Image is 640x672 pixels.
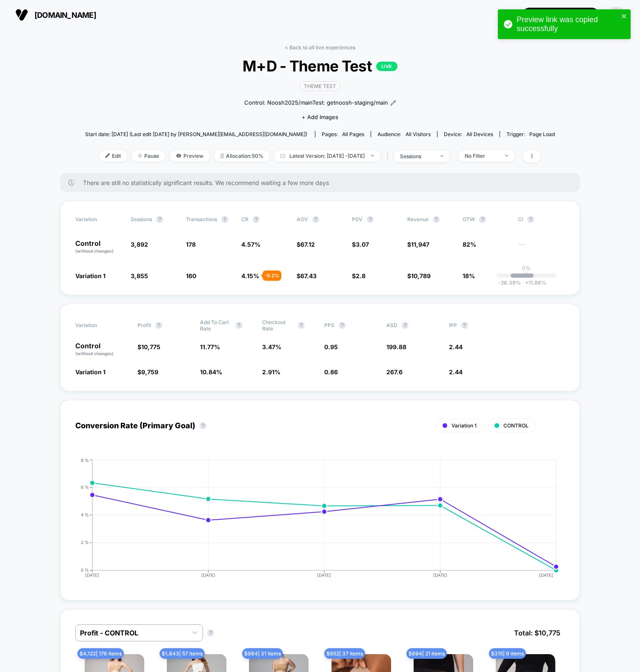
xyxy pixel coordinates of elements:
span: 67.43 [300,272,317,279]
span: + Add Images [302,114,338,120]
div: CONVERSION_RATE [67,458,556,585]
span: Variation [75,216,122,223]
span: 3,892 [131,241,148,248]
button: ? [461,322,468,329]
span: Preview [170,150,210,162]
span: 11,947 [411,241,429,248]
button: ? [156,216,163,223]
span: $ [407,241,429,248]
span: all pages [342,131,364,137]
button: ppic [606,6,627,24]
span: 9,759 [141,368,158,376]
img: end [440,155,443,157]
span: $ 315 | 9 items [489,648,526,659]
tspan: 8 % [81,457,89,462]
span: 67.12 [300,241,315,248]
tspan: 0 % [81,567,89,572]
button: ? [367,216,374,223]
span: CR [241,216,249,222]
tspan: 6 % [81,484,89,490]
span: all devices [466,131,493,137]
span: 3.07 [356,241,369,248]
button: ? [312,216,319,223]
span: 4.15 % [241,272,259,279]
img: end [371,155,374,157]
span: $ [352,272,366,279]
tspan: [DATE] [201,572,215,578]
div: No Filter [465,153,499,159]
span: $ 694 | 21 items [406,648,447,659]
button: ? [207,629,214,636]
span: M+D - Theme Test [109,57,531,75]
img: ppic [608,7,625,23]
tspan: 4 % [81,512,89,517]
span: 3,855 [131,272,148,279]
span: Theme Test [300,81,340,91]
a: < Back to all live experiences [285,44,355,51]
span: 178 [186,241,196,248]
span: All Visitors [406,131,431,137]
span: $ [352,241,369,248]
tspan: [DATE] [85,572,99,578]
div: - 9.2 % [263,271,281,281]
tspan: 2 % [81,540,89,545]
span: [DOMAIN_NAME] [34,11,96,20]
span: Allocation: 50% [214,150,270,162]
span: Start date: [DATE] (Last edit [DATE] by [PERSON_NAME][EMAIL_ADDRESS][DOMAIN_NAME]) [85,131,307,137]
button: ? [200,422,206,429]
span: 11.86 % [521,279,546,286]
span: 10,789 [411,272,431,279]
div: Trigger: [506,131,555,137]
span: 4.57 % [241,241,260,248]
span: 160 [186,272,196,279]
div: Audience: [377,131,431,137]
span: 10.84 % [200,368,222,376]
p: | [526,271,527,278]
span: There are still no statistically significant results. We recommend waiting a few more days [83,179,563,186]
span: $ [297,272,317,279]
span: Variation 1 [451,422,477,429]
span: Add To Cart Rate [200,319,231,332]
span: 2.91 % [262,368,280,376]
span: 82% [463,241,476,248]
button: ? [236,322,243,329]
p: 0% [522,265,531,271]
span: Device: [437,131,500,137]
span: 3.47 % [262,343,281,350]
div: Preview link was copied successfully [517,15,619,33]
span: Page Load [529,131,555,137]
span: $ 984 | 31 items [242,648,283,659]
span: CONTROL [503,422,529,429]
span: Transactions [186,216,217,222]
span: $ 4,122 | 176 items [77,648,124,659]
button: ? [527,216,534,223]
img: end [505,155,508,157]
span: AOV [297,216,308,222]
span: IPP [449,322,457,328]
span: 267.6 [386,368,403,376]
span: Variation [75,319,122,332]
span: 2.8 [356,272,366,279]
span: $ 952 | 37 items [324,648,365,659]
span: Total: $ 10,775 [510,624,565,641]
button: ? [433,216,440,223]
span: (without changes) [75,351,114,356]
span: $ [297,241,315,248]
span: 18% [463,272,475,279]
span: 2.44 [449,368,463,376]
button: ? [402,322,409,329]
span: PPS [324,322,334,328]
button: ? [155,322,162,329]
span: 199.88 [386,343,406,350]
span: Revenue [407,216,429,222]
div: sessions [400,153,434,159]
span: PSV [352,216,363,222]
span: $ 1,843 | 57 items [160,648,205,659]
button: ? [253,216,260,223]
span: --- [518,242,565,254]
span: CI [518,216,565,223]
span: 10,775 [141,343,160,350]
button: ? [221,216,228,223]
span: + [525,279,529,286]
p: Control [75,342,129,357]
